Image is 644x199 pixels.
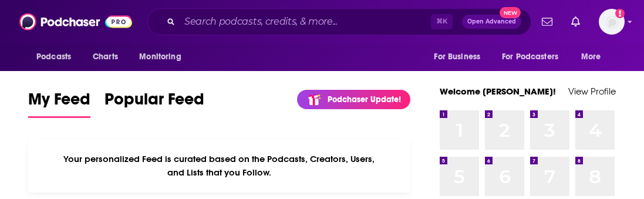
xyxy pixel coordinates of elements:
[500,7,521,18] span: New
[494,46,575,68] button: open menu
[440,86,556,97] a: Welcome [PERSON_NAME]!
[537,12,557,32] a: Show notifications dropdown
[28,46,86,68] button: open menu
[28,139,410,193] div: Your personalized Feed is curated based on the Podcasts, Creators, Users, and Lists that you Follow.
[426,46,495,68] button: open menu
[36,49,71,65] span: Podcasts
[28,89,90,116] span: My Feed
[104,89,204,118] a: Popular Feed
[28,89,90,118] a: My Feed
[462,15,521,29] button: Open AdvancedNew
[139,49,181,65] span: Monitoring
[434,49,480,65] span: For Business
[328,95,401,104] p: Podchaser Update!
[599,9,625,35] span: Logged in as KCarter
[502,49,558,65] span: For Podcasters
[615,9,625,18] svg: Add a profile image
[581,49,601,65] span: More
[573,46,616,68] button: open menu
[599,9,625,35] img: User Profile
[467,19,516,25] span: Open Advanced
[131,46,196,68] button: open menu
[599,9,625,35] button: Show profile menu
[431,14,453,29] span: ⌘ K
[147,8,531,35] div: Search podcasts, credits, & more...
[85,46,125,68] a: Charts
[19,11,132,33] img: Podchaser - Follow, Share and Rate Podcasts
[104,89,204,116] span: Popular Feed
[567,12,585,32] a: Show notifications dropdown
[568,86,616,97] a: View Profile
[180,12,431,31] input: Search podcasts, credits, & more...
[93,49,118,65] span: Charts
